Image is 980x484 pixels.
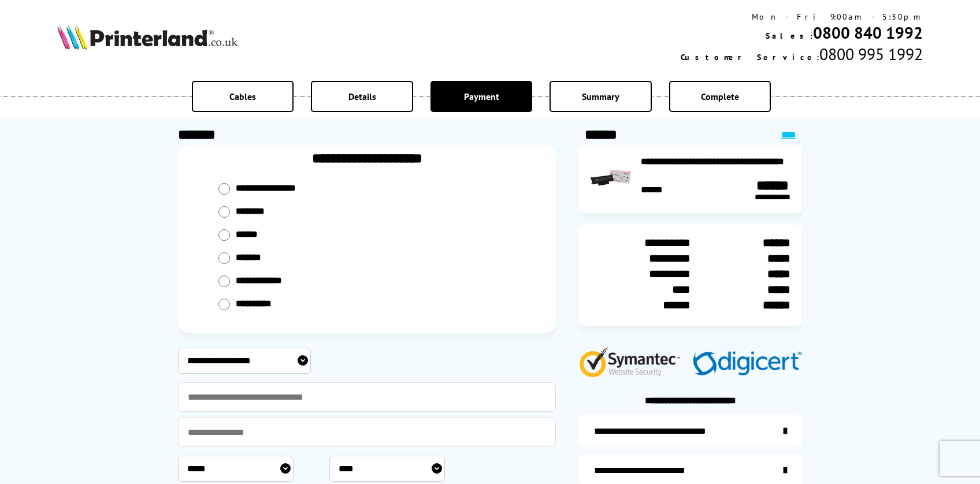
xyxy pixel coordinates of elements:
span: Sales: [766,31,813,41]
span: 0800 995 1992 [819,43,923,65]
a: 0800 840 1992 [813,22,923,43]
span: Payment [464,91,499,102]
span: Summary [582,91,619,102]
span: Customer Service: [681,52,819,62]
a: additional-ink [579,415,802,447]
span: Details [348,91,376,102]
span: Complete [701,91,739,102]
div: Mon - Fri 9:00am - 5:30pm [681,12,923,22]
img: Printerland Logo [57,24,237,50]
span: Cables [229,91,256,102]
